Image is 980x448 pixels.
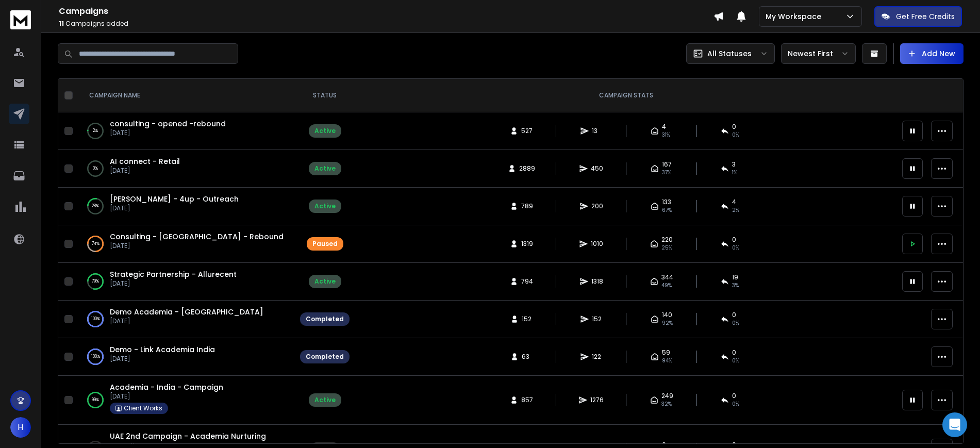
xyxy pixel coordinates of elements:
td: 0%AI connect - Retail[DATE] [77,150,294,188]
p: 28 % [92,201,99,211]
span: Strategic Partnership - Allurecent [110,269,237,279]
p: [DATE] [110,279,237,288]
p: 0 % [93,163,98,174]
span: 200 [591,202,603,210]
p: [DATE] [110,129,226,137]
p: Get Free Credits [896,11,955,22]
td: 100%Demo - Link Academia India[DATE] [77,338,294,376]
span: 789 [521,202,533,210]
p: Campaigns added [59,20,713,28]
span: 167 [662,160,672,169]
p: [DATE] [110,317,263,325]
span: 1 % [732,169,737,177]
p: 2 % [93,126,98,136]
span: 140 [662,311,672,319]
th: CAMPAIGN STATS [356,79,896,112]
span: 3 [732,160,736,169]
div: Active [314,127,336,135]
span: 794 [521,277,533,286]
td: 2%consulting - opened -rebound[DATE] [77,112,294,150]
span: 0 [732,123,736,131]
a: [PERSON_NAME] - 4up - Outreach [110,194,239,204]
p: All Statuses [707,48,752,59]
span: 0 % [732,319,739,327]
span: 0 [732,392,736,400]
p: 79 % [92,276,99,287]
div: Active [314,164,336,173]
span: 92 % [662,319,673,327]
a: consulting - opened -rebound [110,119,226,129]
span: 344 [661,273,673,281]
p: My Workspace [766,11,825,22]
span: 32 % [661,400,672,408]
span: 0 [732,311,736,319]
span: 0 % [732,244,739,252]
p: Client Works [124,404,162,412]
a: UAE 2nd Campaign - Academia Nurturing [110,431,266,441]
th: CAMPAIGN NAME [77,79,294,112]
span: 2889 [519,164,535,173]
span: 2 % [732,206,739,214]
a: Demo Academia - [GEOGRAPHIC_DATA] [110,307,263,317]
span: AI connect - Retail [110,156,180,167]
span: 49 % [661,281,672,290]
span: 4 [662,123,666,131]
p: [DATE] [110,355,215,363]
a: Demo - Link Academia India [110,344,215,355]
span: 1010 [591,240,603,248]
span: 220 [661,236,673,244]
span: 31 % [662,131,670,139]
span: 0 % [732,357,739,365]
span: 67 % [662,206,672,214]
span: 59 [662,349,670,357]
div: Paused [312,240,338,248]
div: Active [314,277,336,286]
span: 1319 [521,240,533,248]
p: 74 % [92,239,99,249]
p: [DATE] [110,392,223,401]
a: Consulting - [GEOGRAPHIC_DATA] - Rebound [110,231,284,242]
span: 122 [592,353,602,361]
p: [DATE] [110,167,180,175]
button: H [10,417,31,438]
span: 37 % [662,169,671,177]
td: 74%Consulting - [GEOGRAPHIC_DATA] - Rebound[DATE] [77,225,294,263]
td: 100%Demo Academia - [GEOGRAPHIC_DATA][DATE] [77,301,294,338]
p: 100 % [91,352,100,362]
span: 11 [59,19,64,28]
a: Academia - India - Campaign [110,382,223,392]
span: 450 [591,164,603,173]
span: 0 % [732,400,739,408]
span: 152 [592,315,602,323]
p: 100 % [91,314,100,324]
span: 857 [521,396,533,404]
div: Open Intercom Messenger [942,412,967,437]
p: 99 % [92,395,99,405]
button: Add New [900,43,964,64]
th: STATUS [294,79,356,112]
span: 3 % [732,281,739,290]
span: 63 [522,353,532,361]
td: 99%Academia - India - Campaign[DATE]Client Works [77,376,294,425]
span: 0 [732,349,736,357]
button: Newest First [781,43,856,64]
h1: Campaigns [59,5,713,18]
span: 152 [522,315,532,323]
td: 79%Strategic Partnership - Allurecent[DATE] [77,263,294,301]
p: [DATE] [110,204,239,212]
span: 249 [661,392,673,400]
td: 28%[PERSON_NAME] - 4up - Outreach[DATE] [77,188,294,225]
div: Active [314,202,336,210]
span: 1318 [591,277,603,286]
span: 0 % [732,131,739,139]
span: 133 [662,198,671,206]
div: Completed [306,315,344,323]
